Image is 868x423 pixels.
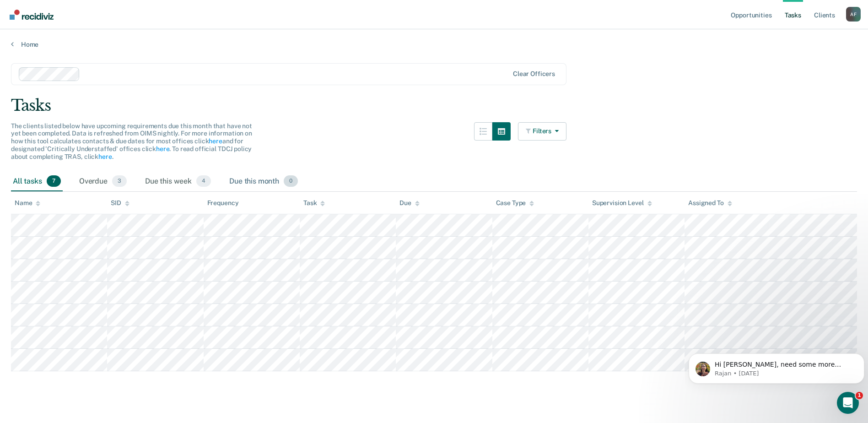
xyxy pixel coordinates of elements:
div: Due this month0 [227,172,300,192]
div: Due this week4 [143,172,213,192]
div: Case Type [496,199,534,207]
div: Overdue3 [77,172,129,192]
iframe: Intercom live chat [837,392,859,414]
div: Assigned To [688,199,732,207]
a: Home [11,40,857,49]
a: here [98,153,112,160]
span: 1 [856,392,863,399]
span: 4 [196,175,211,187]
img: Recidiviz [10,10,54,20]
div: Supervision Level [592,199,652,207]
iframe: Intercom notifications message [685,334,868,398]
span: 0 [284,175,298,187]
div: Task [303,199,325,207]
button: Profile dropdown button [846,7,861,22]
span: 3 [112,175,127,187]
div: Clear officers [513,70,555,78]
div: Due [399,199,420,207]
div: Tasks [11,96,857,115]
div: Name [15,199,40,207]
span: 7 [47,175,61,187]
span: Hi [PERSON_NAME], need some more context here there somewhere in [GEOGRAPHIC_DATA] that this is i... [30,27,156,70]
p: Message from Rajan, sent 3d ago [30,35,168,43]
a: here [209,137,222,145]
div: A F [846,7,861,22]
a: here [156,145,169,152]
div: All tasks7 [11,172,63,192]
span: The clients listed below have upcoming requirements due this month that have not yet been complet... [11,122,252,160]
div: SID [111,199,129,207]
div: Frequency [207,199,239,207]
button: Filters [518,122,566,141]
